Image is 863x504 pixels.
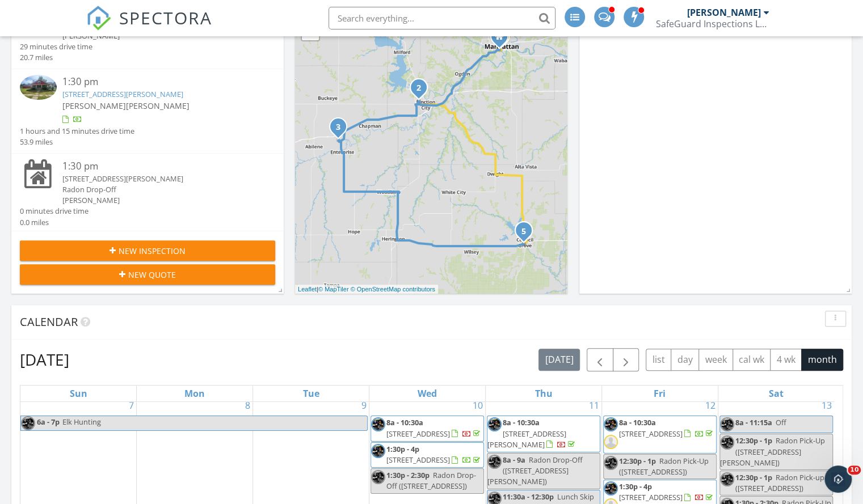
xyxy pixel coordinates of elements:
[62,195,254,206] div: [PERSON_NAME]
[295,285,438,294] div: |
[62,184,254,195] div: Radon Drop-Off
[604,481,618,495] img: img_1213.jpg
[336,124,340,132] i: 3
[329,7,555,29] input: Search everything...
[470,396,485,414] a: Go to September 10, 2025
[524,230,531,237] div: 611 Hockaday St , Council Grove, KS 66846
[499,36,506,43] div: 412 S 15th Street, Manhattan KS 66502
[703,396,718,414] a: Go to September 12, 2025
[21,416,35,430] img: img_1213.jpg
[801,349,843,371] button: month
[182,386,207,401] a: Monday
[20,126,134,137] div: 1 hours and 15 minutes drive time
[770,349,802,371] button: 4 wk
[487,455,583,486] span: Radon Drop-Off ([STREET_ADDRESS][PERSON_NAME])
[487,429,566,450] span: [STREET_ADDRESS][PERSON_NAME]
[119,245,186,257] span: New Inspection
[720,417,734,431] img: img_1213.jpg
[68,386,90,401] a: Sunday
[720,435,734,450] img: img_1213.jpg
[20,217,89,228] div: 0.0 miles
[62,100,126,111] span: [PERSON_NAME]
[419,87,426,94] div: 1502 W 15th St, Junction City, KS 66441
[298,286,317,293] a: Leaflet
[20,348,69,371] h2: [DATE]
[301,386,322,401] a: Tuesday
[86,15,212,39] a: SPECTORA
[20,75,57,100] img: 9552752%2Freports%2F82f8813f-e7ab-4a48-a5f2-9c461f02f072%2Fcover_photos%2FC5DKF7Z93qn34FDrsxTa%2F...
[532,386,554,401] a: Thursday
[20,240,275,261] button: New Inspection
[603,416,717,453] a: 8a - 10:30a [STREET_ADDRESS]
[503,417,540,427] span: 8a - 10:30a
[776,417,786,427] span: Off
[538,349,580,371] button: [DATE]
[86,6,111,31] img: The Best Home Inspection Software - Spectora
[338,126,345,133] div: 2333 Lark Rd, Abilene, KS 67410
[604,435,618,449] img: default-user-f0147aede5fd5fa78ca7ade42f37bd4542148d508eef1c3d3ea960f66861d68b.jpg
[521,227,526,235] i: 5
[720,472,734,486] img: img_1213.jpg
[487,417,577,449] a: 8a - 10:30a [STREET_ADDRESS][PERSON_NAME]
[20,75,275,147] a: 1:30 pm [STREET_ADDRESS][PERSON_NAME] [PERSON_NAME][PERSON_NAME] 1 hours and 15 minutes drive tim...
[386,455,450,465] span: [STREET_ADDRESS]
[735,472,824,493] span: Radon Pick-up ([STREET_ADDRESS])
[604,417,618,431] img: img_1213.jpg
[20,52,92,63] div: 20.7 miles
[619,456,709,477] span: Radon Pick-Up ([STREET_ADDRESS])
[371,417,385,431] img: img_1213.jpg
[619,492,683,502] span: [STREET_ADDRESS]
[62,75,254,89] div: 1:30 pm
[819,396,834,414] a: Go to September 13, 2025
[646,349,671,371] button: list
[386,429,450,439] span: [STREET_ADDRESS]
[619,481,715,502] a: 1:30p - 4p [STREET_ADDRESS]
[735,435,772,446] span: 12:30p - 1p
[386,470,430,480] span: 1:30p - 2:30p
[824,465,852,493] iframe: Intercom live chat
[687,7,761,18] div: [PERSON_NAME]
[619,429,683,439] span: [STREET_ADDRESS]
[243,396,252,414] a: Go to September 8, 2025
[587,396,601,414] a: Go to September 11, 2025
[848,465,861,475] span: 10
[735,417,772,427] span: 8a - 11:15a
[487,416,600,452] a: 8a - 10:30a [STREET_ADDRESS][PERSON_NAME]
[415,386,439,401] a: Wednesday
[351,286,435,293] a: © OpenStreetMap contributors
[62,89,183,99] a: [STREET_ADDRESS][PERSON_NAME]
[386,444,419,454] span: 1:30p - 4p
[127,396,136,414] a: Go to September 7, 2025
[62,173,254,184] div: [STREET_ADDRESS][PERSON_NAME]
[487,455,502,469] img: img_1213.jpg
[587,348,613,371] button: Previous month
[386,417,482,438] a: 8a - 10:30a [STREET_ADDRESS]
[371,444,385,458] img: img_1213.jpg
[767,386,786,401] a: Saturday
[386,417,423,427] span: 8a - 10:30a
[651,386,668,401] a: Friday
[20,314,78,329] span: Calendar
[619,481,652,492] span: 1:30p - 4p
[318,286,349,293] a: © MapTiler
[126,100,190,111] span: [PERSON_NAME]
[386,470,476,491] span: Radon Drop-Off ([STREET_ADDRESS])
[613,348,639,371] button: Next month
[20,41,92,52] div: 29 minutes drive time
[619,456,656,466] span: 12:30p - 1p
[503,492,554,502] span: 11:30a - 12:30p
[503,455,525,465] span: 8a - 9a
[62,159,254,173] div: 1:30 pm
[62,417,101,427] span: Elk Hunting
[671,349,699,371] button: day
[20,264,275,285] button: New Quote
[619,417,715,438] a: 8a - 10:30a [STREET_ADDRESS]
[20,137,134,147] div: 53.9 miles
[386,444,482,465] a: 1:30p - 4p [STREET_ADDRESS]
[619,417,656,427] span: 8a - 10:30a
[20,206,89,217] div: 0 minutes drive time
[656,18,769,29] div: SafeGuard Inspections LLC
[119,6,212,29] span: SPECTORA
[371,442,484,468] a: 1:30p - 4p [STREET_ADDRESS]
[720,435,825,467] span: Radon Pick-Up ([STREET_ADDRESS][PERSON_NAME])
